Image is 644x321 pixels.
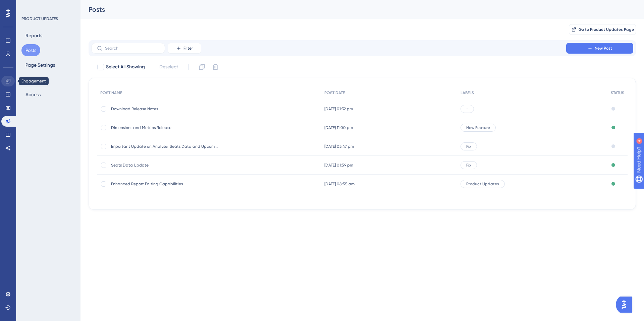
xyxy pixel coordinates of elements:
span: Need Help? [16,2,42,10]
span: Go to Product Updates Page [579,27,634,32]
span: STATUS [611,90,624,95]
button: Access [21,88,45,101]
button: Domain [21,74,46,86]
span: Seats Data Update [111,163,218,168]
span: [DATE] 03:47 pm [324,144,354,149]
span: - [466,106,468,112]
span: Product Updates [466,181,499,187]
div: 4 [47,3,49,9]
input: Search [105,46,159,51]
button: Posts [21,44,40,56]
span: Filter [183,46,193,51]
span: Fix [466,144,471,149]
button: Go to Product Updates Page [569,24,636,35]
span: New Post [595,46,612,51]
iframe: UserGuiding AI Assistant Launcher [616,295,636,315]
div: Posts [89,5,619,14]
div: PRODUCT UPDATES [21,16,58,21]
button: Page Settings [21,59,59,71]
span: Important Update on Analyser Seats Data and Upcoming Schedules Delivery Disruption [111,144,218,149]
span: POST NAME [100,90,122,95]
button: Filter [168,43,201,54]
span: [DATE] 01:59 pm [324,163,353,168]
span: [DATE] 11:00 pm [324,125,353,130]
span: Dimensions and Metrics Release [111,125,218,130]
span: [DATE] 01:32 pm [324,106,353,112]
span: Fix [466,163,471,168]
button: New Post [566,43,633,54]
span: New Feature [466,125,490,130]
span: LABELS [461,90,474,95]
span: Select All Showing [106,63,145,71]
button: Deselect [153,61,184,73]
span: Download Release Notes [111,106,218,112]
button: Reports [21,29,46,42]
span: POST DATE [324,90,345,95]
span: [DATE] 08:55 am [324,181,355,187]
span: Enhanced Report Editing Capabilities [111,181,218,187]
span: Deselect [159,63,178,71]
